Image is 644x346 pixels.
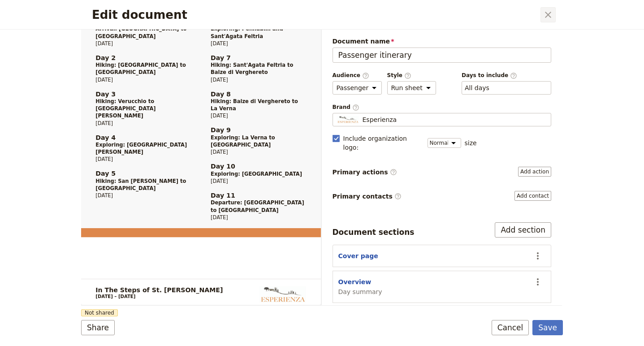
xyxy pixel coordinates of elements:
span: ​ [390,169,397,176]
span: Day 2 [95,54,191,61]
span: ​ [352,104,359,110]
span: ​ [510,72,517,78]
span: Audience [333,72,382,79]
span: ​ [362,72,369,78]
span: [DATE] [211,76,307,83]
span: [DATE] [95,119,191,126]
button: Add section [495,222,551,238]
button: Overview [338,277,372,286]
span: ​ [404,72,411,78]
span: ​ [394,193,402,200]
span: Document name [333,37,552,46]
span: [DATE] [95,40,191,47]
button: Close dialog [540,7,556,22]
span: Day 4 [95,134,191,141]
button: Share [81,320,115,335]
span: Primary actions [333,168,397,177]
span: Hiking: [GEOGRAPHIC_DATA] to [GEOGRAPHIC_DATA] [95,61,191,76]
select: Style​ [387,81,436,95]
span: Style [387,72,436,79]
span: [DATE] [211,214,307,221]
span: Hiking: Sant'Agata Feltria to Balze di Verghereto [211,61,307,76]
span: Hiking: Verucchio to [GEOGRAPHIC_DATA][PERSON_NAME] [95,98,191,120]
span: Exploring: [GEOGRAPHIC_DATA] [211,170,307,177]
span: Brand [333,104,552,111]
button: Primary actions​ [518,167,551,177]
span: Day 3 [95,91,191,98]
span: Not shared [81,309,118,316]
button: Actions [530,248,545,264]
span: Include organization logo : [343,134,422,152]
button: Cover page [338,251,378,260]
span: Day 9 [211,127,307,134]
select: size [428,138,461,148]
span: Exploring: [GEOGRAPHIC_DATA][PERSON_NAME] [95,141,191,156]
span: size [465,138,477,147]
span: [DATE] [95,156,191,163]
span: Hiking: Balze di Verghereto to La Verna [211,98,307,112]
span: Hiking: San [PERSON_NAME] to [GEOGRAPHIC_DATA] [95,177,191,192]
span: [DATE] [211,40,307,47]
button: Primary contacts​ [514,191,551,201]
img: Esperienza logo [259,286,307,303]
span: Day 5 [95,170,191,177]
button: Cancel [492,320,529,335]
span: Primary contacts [333,192,402,201]
button: Actions [530,274,545,290]
span: Arrival: [GEOGRAPHIC_DATA] to [GEOGRAPHIC_DATA] [95,25,191,39]
h1: In The Steps of St.​ [PERSON_NAME] [95,286,223,294]
span: [DATE] [211,177,307,185]
span: Departure: [GEOGRAPHIC_DATA] to [GEOGRAPHIC_DATA] [211,199,307,213]
button: Save [532,320,563,335]
input: Document name [333,48,552,63]
h2: Edit document [92,8,539,22]
span: [DATE] [211,148,307,156]
img: Profile [337,116,359,124]
span: Day summary [338,287,382,296]
span: Esperienza [363,115,397,124]
span: [DATE] – [DATE] [95,294,135,299]
span: [DATE] [211,112,307,119]
select: Audience​ [333,81,382,95]
span: Day 11 [211,192,307,199]
span: Day 10 [211,163,307,170]
span: Days to include [462,72,551,79]
span: Exploring: La Verna to [GEOGRAPHIC_DATA] [211,134,307,148]
span: [DATE] [95,76,191,83]
span: [DATE] [95,192,191,199]
span: Day 7 [211,54,307,61]
span: Exploring: Pennabilli and Sant'Agata Feltria [211,25,307,39]
span: Day 8 [211,91,307,98]
button: Days to include​Clear input [465,83,489,92]
div: Document sections [333,227,415,238]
